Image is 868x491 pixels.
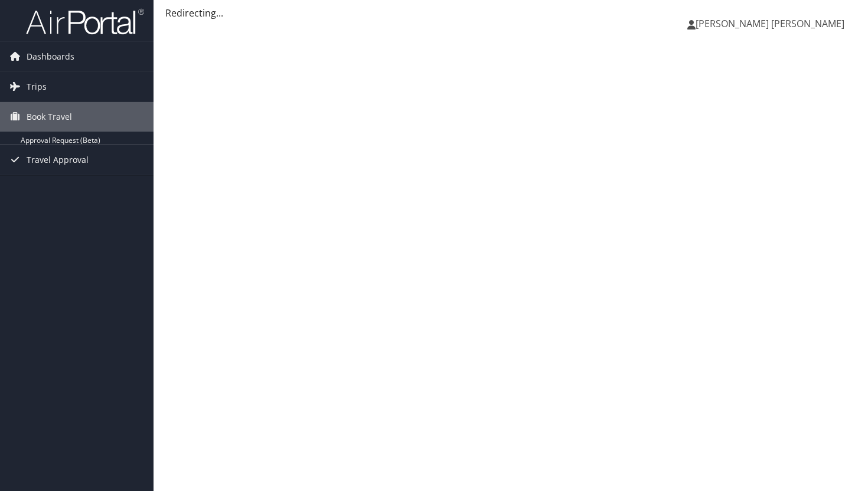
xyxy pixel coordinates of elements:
[27,145,89,175] span: Travel Approval
[687,6,856,41] a: [PERSON_NAME] [PERSON_NAME]
[27,102,72,132] span: Book Travel
[26,8,144,35] img: airportal-logo.png
[27,42,74,71] span: Dashboards
[27,72,47,102] span: Trips
[165,6,856,20] div: Redirecting...
[696,17,844,30] span: [PERSON_NAME] [PERSON_NAME]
